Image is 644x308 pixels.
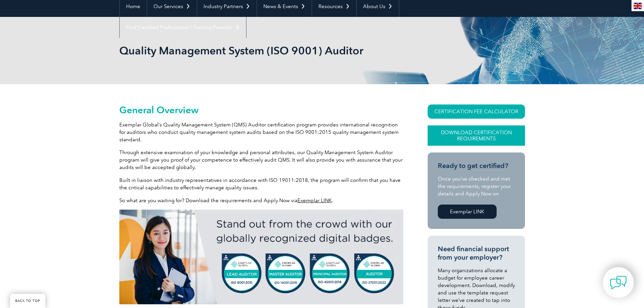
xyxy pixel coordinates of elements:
a: BACK TO TOP [10,294,45,308]
p: Built in liaison with industry representatives in accordance with ISO 19011:2018, the program wil... [119,176,403,191]
p: Through extensive examination of your knowledge and personal attributes, our Quality Management S... [119,149,403,171]
p: Once you’ve checked and met the requirements, register your details and Apply Now on [438,175,515,197]
p: Exemplar Global’s Quality Management System (QMS) Auditor certification program provides internat... [119,121,403,143]
h3: Ready to get certified? [438,162,515,170]
a: Find Certified Professional / Training Provider [120,17,246,38]
a: CERTIFICATION FEE CALCULATOR [428,104,525,119]
h2: General Overview [119,104,403,115]
img: en [634,3,642,9]
h1: Quality Management System (ISO 9001) Auditor [119,44,379,57]
a: Download Certification Requirements [428,125,525,146]
a: Exemplar LINK [297,197,332,204]
h3: Need financial support from your employer? [438,245,515,262]
img: badges [119,210,403,304]
img: contact-chat.png [610,274,627,291]
p: So what are you waiting for? Download the requirements and Apply Now via . [119,197,403,204]
a: Exemplar LINK [438,205,497,219]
